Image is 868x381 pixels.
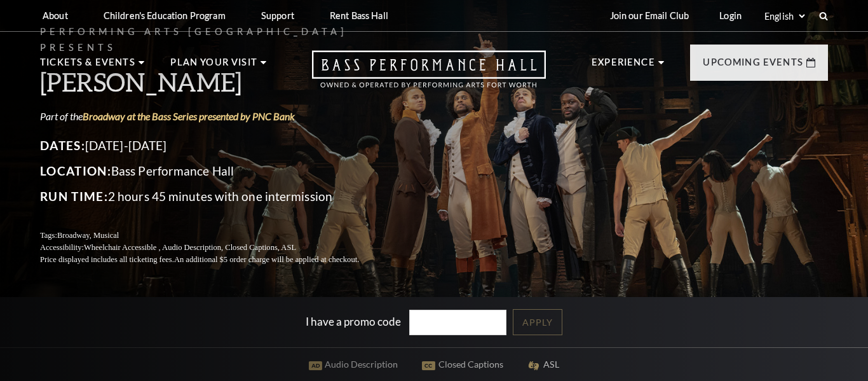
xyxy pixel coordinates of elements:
[40,230,390,242] p: Tags:
[40,135,390,156] p: [DATE]-[DATE]
[592,55,655,78] p: Experience
[40,242,390,254] p: Accessibility:
[40,161,390,181] p: Bass Performance Hall
[40,138,85,153] span: Dates:
[306,314,401,328] label: I have a promo code
[57,231,119,240] span: Broadway, Musical
[762,10,807,22] select: Select:
[703,55,803,78] p: Upcoming Events
[40,55,135,78] p: Tickets & Events
[40,163,111,178] span: Location:
[40,109,390,123] p: Part of the
[40,186,390,207] p: 2 hours 45 minutes with one intermission
[174,255,359,264] span: An additional $5 order charge will be applied at checkout.
[104,10,226,21] p: Children's Education Program
[83,110,295,122] a: Broadway at the Bass Series presented by PNC Bank
[43,10,68,21] p: About
[84,243,296,252] span: Wheelchair Accessible , Audio Description, Closed Captions, ASL
[40,189,108,204] span: Run Time:
[261,10,294,21] p: Support
[40,254,390,266] p: Price displayed includes all ticketing fees.
[170,55,257,78] p: Plan Your Visit
[330,10,388,21] p: Rent Bass Hall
